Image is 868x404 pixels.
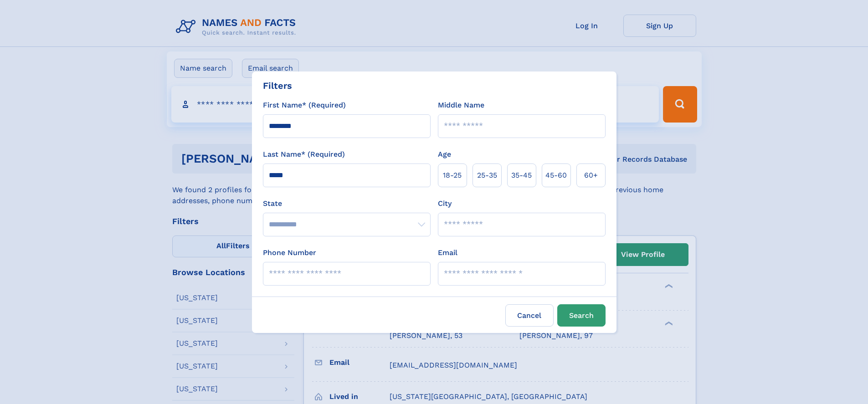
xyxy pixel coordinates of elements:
[584,170,598,181] span: 60+
[443,170,462,181] span: 18‑25
[545,170,567,181] span: 45‑60
[263,198,431,209] label: State
[557,304,606,327] button: Search
[263,100,346,111] label: First Name* (Required)
[438,198,452,209] label: City
[505,304,554,327] label: Cancel
[477,170,497,181] span: 25‑35
[511,170,532,181] span: 35‑45
[263,79,292,92] div: Filters
[263,149,345,160] label: Last Name* (Required)
[438,149,451,160] label: Age
[263,247,316,258] label: Phone Number
[438,247,457,258] label: Email
[438,100,484,111] label: Middle Name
